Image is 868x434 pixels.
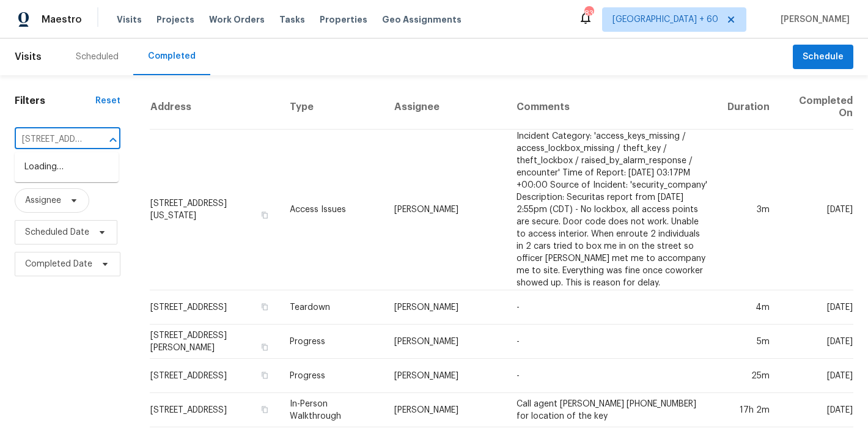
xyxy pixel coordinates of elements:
[280,85,384,130] th: Type
[507,130,718,290] td: Incident Category: 'access_keys_missing / access_lockbox_missing / theft_key / theft_lockbox / ra...
[507,359,718,393] td: -
[259,210,270,221] button: Copy Address
[117,13,142,26] span: Visits
[779,130,853,290] td: [DATE]
[25,194,61,207] span: Assignee
[612,13,718,26] span: [GEOGRAPHIC_DATA] + 60
[384,325,507,359] td: [PERSON_NAME]
[779,359,853,393] td: [DATE]
[718,290,779,325] td: 4m
[209,13,265,26] span: Work Orders
[259,370,270,381] button: Copy Address
[150,393,280,427] td: [STREET_ADDRESS]
[507,290,718,325] td: -
[507,85,718,130] th: Comments
[150,130,280,290] td: [STREET_ADDRESS][US_STATE]
[25,258,92,270] span: Completed Date
[384,359,507,393] td: [PERSON_NAME]
[384,393,507,427] td: [PERSON_NAME]
[280,359,384,393] td: Progress
[259,404,270,415] button: Copy Address
[384,85,507,130] th: Assignee
[584,7,593,20] div: 831
[280,325,384,359] td: Progress
[384,290,507,325] td: [PERSON_NAME]
[15,95,95,107] h1: Filters
[803,50,844,65] span: Schedule
[384,130,507,290] td: [PERSON_NAME]
[779,393,853,427] td: [DATE]
[718,393,779,427] td: 17h 2m
[718,359,779,393] td: 25m
[793,45,853,70] button: Schedule
[718,130,779,290] td: 3m
[718,325,779,359] td: 5m
[76,51,119,63] div: Scheduled
[259,301,270,312] button: Copy Address
[148,50,196,62] div: Completed
[507,325,718,359] td: -
[280,130,384,290] td: Access Issues
[259,342,270,353] button: Copy Address
[105,131,122,149] button: Close
[25,226,89,238] span: Scheduled Date
[280,290,384,325] td: Teardown
[150,359,280,393] td: [STREET_ADDRESS]
[279,15,305,24] span: Tasks
[156,13,194,26] span: Projects
[779,85,853,130] th: Completed On
[95,95,120,107] div: Reset
[280,393,384,427] td: In-Person Walkthrough
[15,130,86,149] input: Search for an address...
[15,152,119,182] div: Loading…
[507,393,718,427] td: Call agent [PERSON_NAME] [PHONE_NUMBER] for location of the key
[150,290,280,325] td: [STREET_ADDRESS]
[776,13,850,26] span: [PERSON_NAME]
[779,290,853,325] td: [DATE]
[382,13,462,26] span: Geo Assignments
[15,43,42,70] span: Visits
[779,325,853,359] td: [DATE]
[42,13,82,26] span: Maestro
[320,13,367,26] span: Properties
[718,85,779,130] th: Duration
[150,325,280,359] td: [STREET_ADDRESS][PERSON_NAME]
[150,85,280,130] th: Address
